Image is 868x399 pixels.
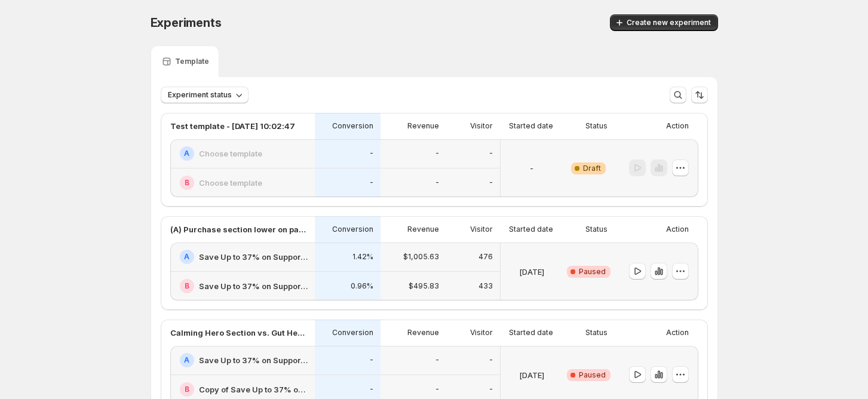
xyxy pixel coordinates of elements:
[627,18,711,27] span: Create new experiment
[175,57,209,66] p: Template
[170,327,308,339] p: Calming Hero Section vs. Gut Hero Section
[184,149,189,158] h2: A
[519,266,544,278] p: [DATE]
[370,385,373,394] p: -
[470,225,493,234] p: Visitor
[470,328,493,337] p: Visitor
[352,252,373,262] p: 1.42%
[585,328,608,337] p: Status
[370,178,373,188] p: -
[185,281,189,291] h2: B
[509,225,553,234] p: Started date
[332,225,373,234] p: Conversion
[199,354,308,366] h2: Save Up to 37% on Support Pro
[170,223,308,235] p: (A) Purchase section lower on page vs. (B) Purchase section right below fold
[370,149,373,158] p: -
[332,328,373,337] p: Conversion
[407,121,439,131] p: Revenue
[583,164,601,173] span: Draft
[435,355,439,365] p: -
[691,87,708,103] button: Sort the results
[403,252,439,262] p: $1,005.63
[530,162,533,174] p: -
[666,225,689,234] p: Action
[199,383,308,395] h2: Copy of Save Up to 37% on Support Pro
[489,178,493,188] p: -
[199,148,262,159] h2: Choose template
[168,90,232,100] span: Experiment status
[585,121,608,131] p: Status
[435,385,439,394] p: -
[184,252,189,262] h2: A
[585,225,608,234] p: Status
[579,267,606,277] span: Paused
[185,178,189,188] h2: B
[579,370,606,380] span: Paused
[151,16,222,30] span: Experiments
[199,177,262,189] h2: Choose template
[170,120,295,132] p: Test template - [DATE] 10:02:47
[489,385,493,394] p: -
[409,281,439,291] p: $495.83
[435,178,439,188] p: -
[509,328,553,337] p: Started date
[519,369,544,381] p: [DATE]
[407,328,439,337] p: Revenue
[407,225,439,234] p: Revenue
[610,14,718,31] button: Create new experiment
[185,385,189,394] h2: B
[161,87,249,103] button: Experiment status
[332,121,373,131] p: Conversion
[370,355,373,365] p: -
[199,280,308,292] h2: Save Up to 37% on Support Pro - 2
[184,355,189,365] h2: A
[666,328,689,337] p: Action
[489,355,493,365] p: -
[479,252,493,262] p: 476
[470,121,493,131] p: Visitor
[199,251,308,263] h2: Save Up to 37% on Support Pro - Support Pro Only
[479,281,493,291] p: 433
[489,149,493,158] p: -
[509,121,553,131] p: Started date
[435,149,439,158] p: -
[666,121,689,131] p: Action
[351,281,373,291] p: 0.96%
